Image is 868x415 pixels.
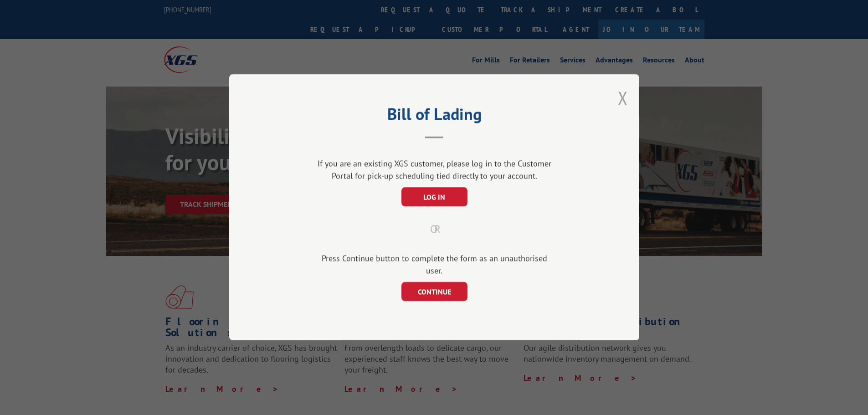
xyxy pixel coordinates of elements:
button: Close modal [618,86,628,110]
a: LOG IN [401,194,467,202]
h2: Bill of Lading [275,108,594,125]
div: OR [275,221,594,238]
button: CONTINUE [401,282,467,302]
div: If you are an existing XGS customer, please log in to the Customer Portal for pick-up scheduling ... [313,158,555,182]
button: LOG IN [401,188,467,207]
div: Press Continue button to complete the form as an unauthorised user. [313,252,555,277]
